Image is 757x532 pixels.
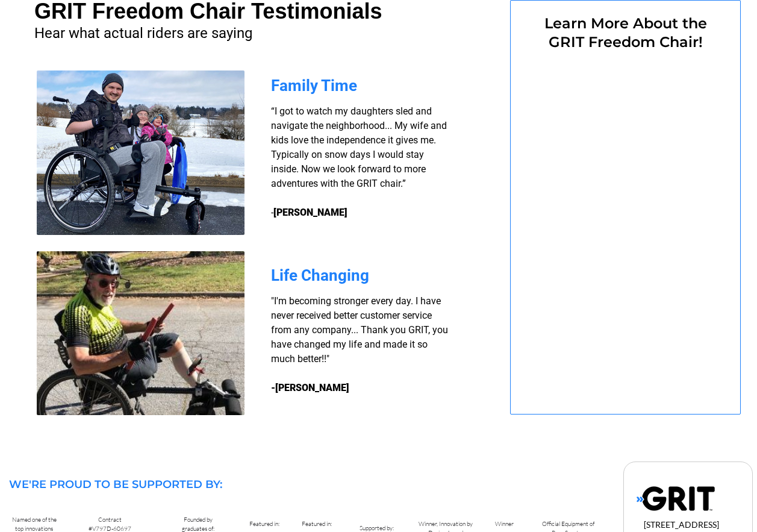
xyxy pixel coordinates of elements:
[271,295,448,365] span: "I'm becoming stronger every day. I have never received better customer service from any company....
[531,58,720,393] iframe: Form 0
[644,519,719,530] span: [STREET_ADDRESS]
[249,520,279,528] span: Featured in:
[34,25,252,42] span: Hear what actual riders are saying
[273,207,347,218] strong: [PERSON_NAME]
[360,524,394,532] span: Supported by:
[9,478,222,491] span: WE'RE PROUD TO BE SUPPORTED BY:
[544,14,707,51] span: Learn More About the GRIT Freedom Chair!
[271,105,447,218] span: “I got to watch my daughters sled and navigate the neighborhood... My wife and kids love the inde...
[271,266,369,284] span: Life Changing
[271,382,349,393] strong: -[PERSON_NAME]
[302,520,332,528] span: Featured in:
[271,77,357,95] span: Family Time
[495,520,514,528] span: Winner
